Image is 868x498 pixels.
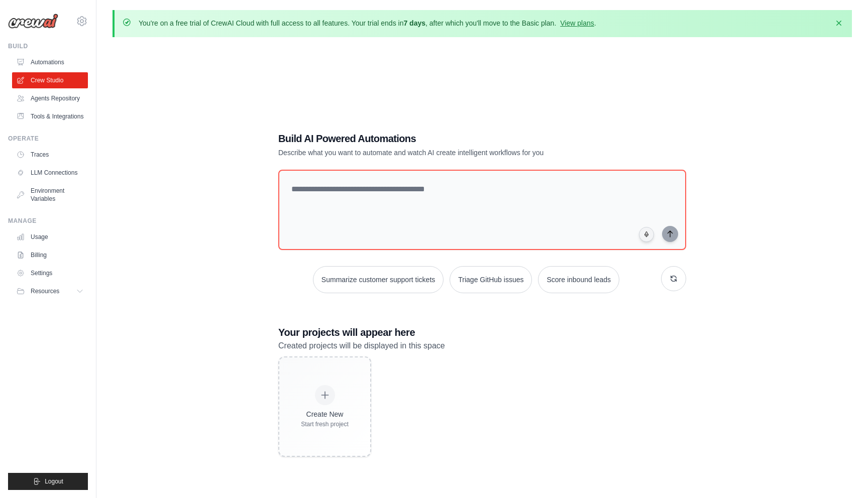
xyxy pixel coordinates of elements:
button: Triage GitHub issues [450,266,532,293]
a: Traces [12,147,88,163]
a: Crew Studio [12,72,88,88]
a: Automations [12,54,88,70]
span: Resources [31,287,59,295]
a: LLM Connections [12,165,88,181]
h1: Build AI Powered Automations [278,132,616,146]
img: Logo [8,14,58,29]
strong: 7 days [403,19,425,27]
a: Settings [12,265,88,281]
div: Operate [8,135,88,143]
button: Click to speak your automation idea [639,227,654,242]
span: Logout [45,477,63,485]
p: Created projects will be displayed in this space [278,339,686,352]
p: You're on a free trial of CrewAI Cloud with full access to all features. Your trial ends in , aft... [139,18,596,28]
button: Resources [12,283,88,299]
div: Create New [301,409,349,419]
a: Billing [12,247,88,263]
a: Environment Variables [12,183,88,207]
a: Tools & Integrations [12,108,88,125]
h3: Your projects will appear here [278,325,686,339]
p: Describe what you want to automate and watch AI create intelligent workflows for you [278,148,616,158]
div: Build [8,42,88,50]
button: Logout [8,473,88,490]
a: Agents Repository [12,90,88,106]
button: Get new suggestions [661,266,686,291]
button: Summarize customer support tickets [313,266,444,293]
div: Start fresh project [301,420,349,428]
a: View plans [560,19,594,27]
button: Score inbound leads [538,266,619,293]
div: Manage [8,217,88,225]
a: Usage [12,229,88,245]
